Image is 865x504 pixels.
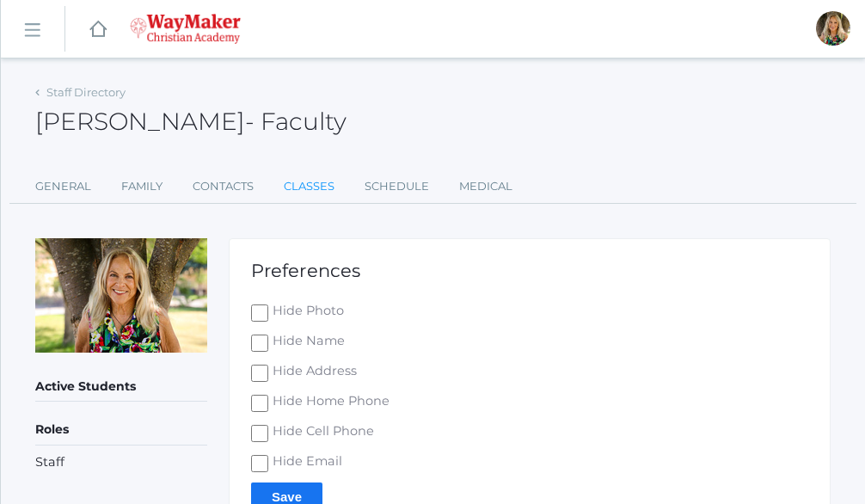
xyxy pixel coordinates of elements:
[268,302,344,323] span: Hide Photo
[365,169,429,204] a: Schedule
[268,452,342,474] span: Hide Email
[35,453,207,472] li: Staff
[268,332,345,353] span: Hide Name
[459,169,512,204] a: Medical
[35,415,207,445] h5: Roles
[121,169,163,204] a: Family
[35,108,347,135] h2: [PERSON_NAME]
[35,169,91,204] a: General
[130,14,241,44] img: waymaker-logo-stack-white-1602f2b1af18da31a5905e9982d058868370996dac5278e84edea6dabf9a3315.png
[251,365,268,382] input: Hide Address
[268,392,390,414] span: Hide Home Phone
[268,362,357,384] span: Hide Address
[251,395,268,412] input: Hide Home Phone
[251,304,268,322] input: Hide Photo
[245,107,347,136] span: - Faculty
[284,169,334,204] a: Classes
[251,425,268,442] input: Hide Cell Phone
[35,372,207,402] h5: Active Students
[251,261,808,280] h1: Preferences
[35,238,207,353] img: Claudia Marosz
[268,422,374,444] span: Hide Cell Phone
[251,335,268,352] input: Hide Name
[46,85,126,99] a: Staff Directory
[193,169,254,204] a: Contacts
[251,455,268,472] input: Hide Email
[816,11,850,46] div: Claudia Marosz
